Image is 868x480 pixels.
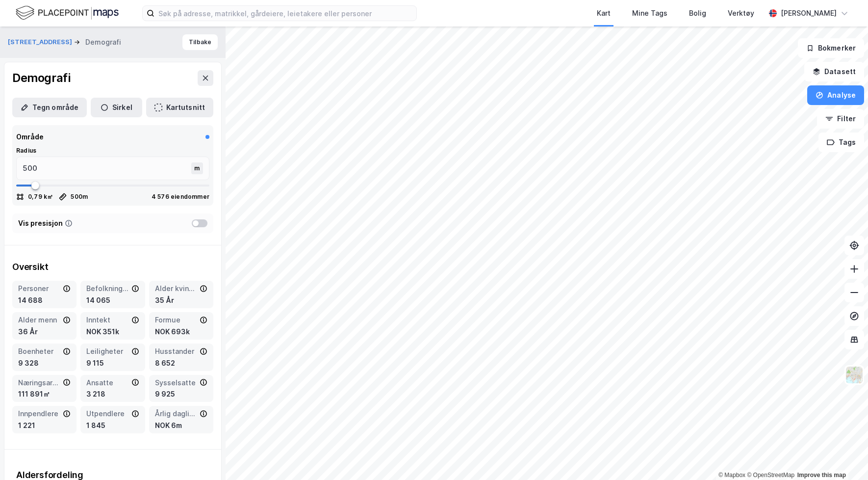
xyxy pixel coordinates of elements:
[154,6,416,21] input: Søk på adresse, matrikkel, gårdeiere, leietakere eller personer
[798,38,864,58] button: Bokmerker
[155,283,198,294] div: Alder kvinner
[16,131,44,143] div: Område
[8,37,74,47] button: [STREET_ADDRESS]
[781,7,837,19] div: [PERSON_NAME]
[152,193,209,201] div: 4 576 eiendommer
[16,147,209,155] div: Radius
[807,85,864,105] button: Analyse
[632,7,667,19] div: Mine Tags
[146,98,213,117] button: Kartutsnitt
[18,408,61,420] div: Innpendlere
[12,261,213,273] div: Oversikt
[818,133,864,152] button: Tags
[155,346,198,357] div: Husstander
[18,294,71,306] div: 14 688
[17,157,193,180] input: m
[86,283,129,294] div: Befolkning dagtid
[86,408,129,420] div: Utpendlere
[804,62,864,81] button: Datasett
[155,420,207,431] div: NOK 6m
[86,377,129,389] div: Ansatte
[18,326,71,338] div: 36 År
[18,346,61,357] div: Boenheter
[18,283,61,294] div: Personer
[797,472,846,479] a: Improve this map
[18,420,71,431] div: 1 221
[86,314,129,326] div: Inntekt
[86,420,139,431] div: 1 845
[155,408,198,420] div: Årlig dagligvareforbruk
[86,326,139,338] div: NOK 351k
[12,70,70,86] div: Demografi
[86,388,139,400] div: 3 218
[18,217,63,229] div: Vis presisjon
[85,36,121,48] div: Demografi
[18,314,61,326] div: Alder menn
[18,377,61,389] div: Næringsareal
[182,34,218,50] button: Tilbake
[86,294,139,306] div: 14 065
[86,357,139,369] div: 9 115
[18,357,71,369] div: 9 328
[597,7,611,19] div: Kart
[728,7,754,19] div: Verktøy
[819,433,868,480] div: Kontrollprogram for chat
[817,109,864,129] button: Filter
[155,314,198,326] div: Formue
[155,377,198,389] div: Sysselsatte
[28,193,53,201] div: 0,79 k㎡
[91,98,142,117] button: Sirkel
[86,346,129,357] div: Leiligheter
[191,162,203,174] div: m
[819,433,868,480] iframe: Chat Widget
[689,7,706,19] div: Bolig
[155,357,207,369] div: 8 652
[12,98,87,117] button: Tegn område
[155,388,207,400] div: 9 925
[16,4,119,22] img: logo.f888ab2527a4732fd821a326f86c7f29.svg
[718,472,745,479] a: Mapbox
[71,193,88,201] div: 500 m
[747,472,794,479] a: OpenStreetMap
[155,326,207,338] div: NOK 693k
[155,294,207,306] div: 35 År
[845,366,864,384] img: Z
[18,388,71,400] div: 111 891㎡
